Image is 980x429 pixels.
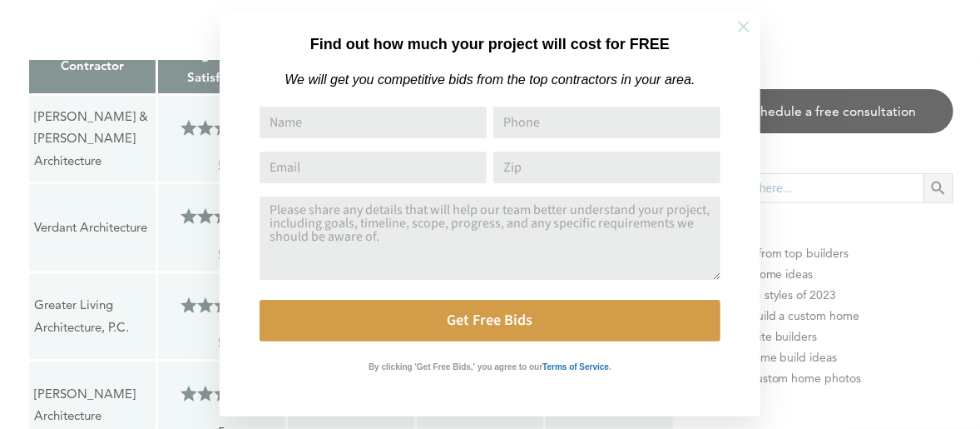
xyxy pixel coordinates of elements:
[285,72,695,87] em: We will get you competitive bids from the top contractors in your area.
[260,107,487,138] input: Name
[542,362,609,372] strong: Terms of Service
[310,36,670,52] strong: Find out how much your project will cost for FREE
[493,107,720,138] input: Phone
[542,358,609,372] a: Terms of Service
[369,362,542,372] strong: By clicking 'Get Free Bids,' you agree to our
[260,152,487,183] input: Email Address
[661,309,960,409] iframe: Drift Widget Chat Controller
[609,362,611,372] strong: .
[260,197,720,280] textarea: Comment or Message
[493,152,720,183] input: Zip
[260,300,720,342] button: Get Free Bids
